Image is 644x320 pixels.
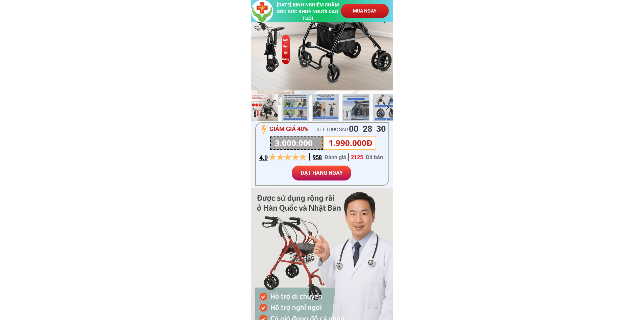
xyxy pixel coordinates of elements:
p: ĐẶT HÀNG NGAY [292,166,351,180]
span: 958 [313,154,322,161]
h3: KẾT THÚC SAU [316,126,362,133]
p: MUA NGAY [341,4,389,18]
span: Đã bán [366,154,383,161]
h3: 4.9 [259,153,269,163]
h3: [DATE] KINH NGHIỆM CHĂM SÓC SỨC KHOẺ NGƯỜI CAO TUỔI [275,2,340,22]
h3: 1.990.000Đ [329,136,374,149]
h3: 3.000.000Đ [275,136,318,163]
span: Đánh giá [325,154,346,161]
span: 2125 [351,154,363,161]
h3: GIẢM GIÁ 40% [269,124,316,134]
